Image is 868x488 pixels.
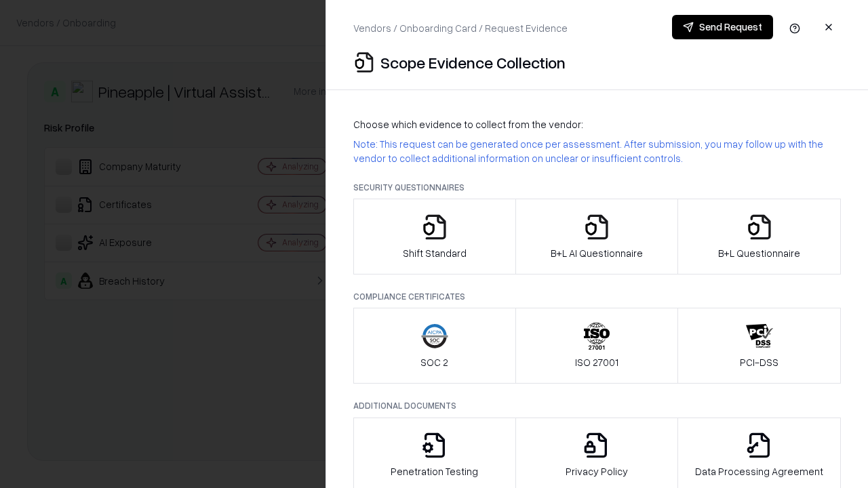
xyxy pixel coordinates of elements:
button: PCI-DSS [677,308,841,384]
p: Vendors / Onboarding Card / Request Evidence [353,21,568,35]
p: ISO 27001 [575,355,618,369]
p: SOC 2 [420,355,448,369]
button: B+L Questionnaire [677,199,841,274]
button: Shift Standard [353,199,516,274]
button: B+L AI Questionnaire [515,199,679,274]
p: Privacy Policy [566,464,628,479]
p: Scope Evidence Collection [380,52,566,73]
p: Compliance Certificates [353,291,841,302]
p: B+L AI Questionnaire [551,246,643,260]
p: PCI-DSS [740,355,778,369]
p: Security Questionnaires [353,182,841,193]
p: Additional Documents [353,400,841,411]
p: Penetration Testing [391,464,478,479]
button: ISO 27001 [515,308,679,384]
p: Choose which evidence to collect from the vendor: [353,117,841,131]
button: SOC 2 [353,308,516,384]
p: Data Processing Agreement [695,464,823,479]
button: Send Request [672,15,773,39]
p: B+L Questionnaire [718,246,800,260]
p: Note: This request can be generated once per assessment. After submission, you may follow up with... [353,137,841,165]
p: Shift Standard [403,246,467,260]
